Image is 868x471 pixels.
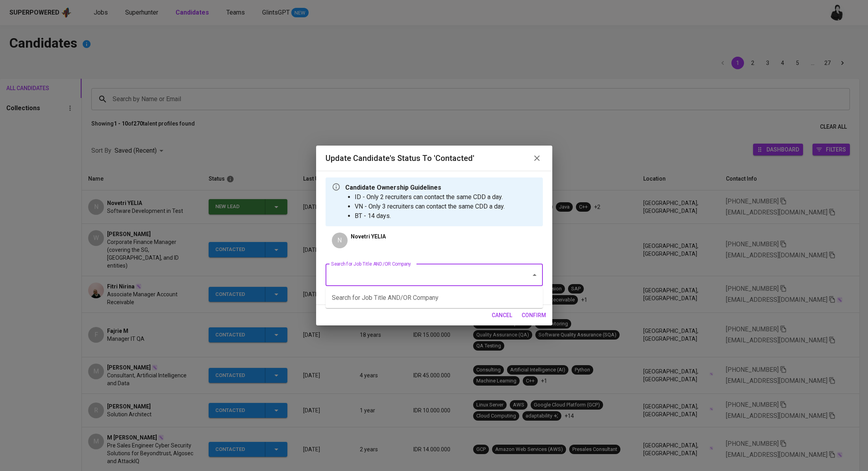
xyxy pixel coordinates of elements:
[518,308,549,323] button: confirm
[492,310,512,320] span: cancel
[345,183,505,192] p: Candidate Ownership Guidelines
[355,202,505,211] li: VN - Only 3 recruiters can contact the same CDD a day.
[355,211,505,221] li: BT - 14 days.
[332,233,348,248] div: N
[351,233,386,240] p: Novetri YELIA
[326,288,543,308] div: Search for Job Title AND/OR Company
[489,308,515,323] button: cancel
[522,310,546,320] span: confirm
[355,192,505,202] li: ID - Only 2 recruiters can contact the same CDD a day.
[326,152,474,164] h6: Update Candidate's Status to 'Contacted'
[529,270,540,281] button: Close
